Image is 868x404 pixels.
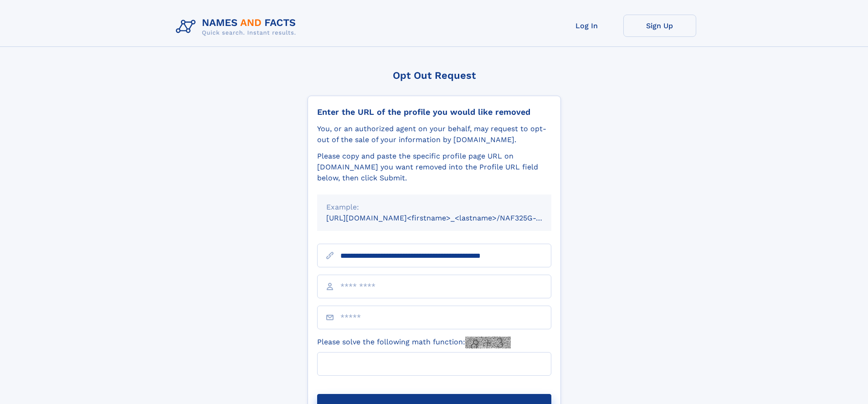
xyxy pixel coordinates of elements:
div: You, or an authorized agent on your behalf, may request to opt-out of the sale of your informatio... [317,123,551,145]
div: Example: [326,202,542,213]
img: Logo Names and Facts [172,15,303,39]
a: Log In [550,15,623,37]
label: Please solve the following math function: [317,337,511,348]
small: [URL][DOMAIN_NAME]<firstname>_<lastname>/NAF325G-xxxxxxxx [326,214,569,222]
div: Enter the URL of the profile you would like removed [317,107,551,117]
div: Please copy and paste the specific profile page URL on [DOMAIN_NAME] you want removed into the Pr... [317,151,551,184]
div: Opt Out Request [308,70,561,81]
a: Sign Up [623,15,696,37]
